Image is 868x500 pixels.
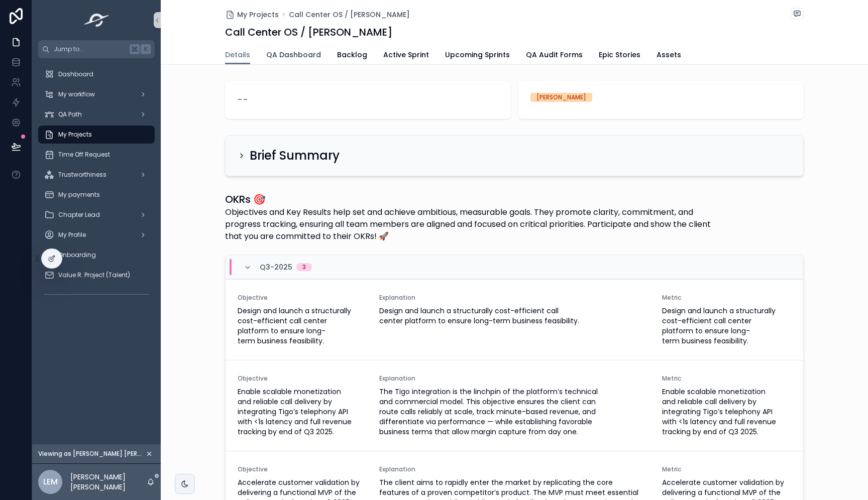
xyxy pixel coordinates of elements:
h1: Call Center OS / [PERSON_NAME] [225,25,392,39]
a: ObjectiveEnable scalable monetization and reliable call delivery by integrating Tigo’s telephony ... [226,360,803,451]
div: 3 [302,263,306,271]
span: QA Audit Forms [526,50,583,60]
a: QA Dashboard [266,46,321,66]
span: The Tigo integration is the linchpin of the platform’s technical and commercial model. This objec... [379,387,650,437]
span: Upcoming Sprints [445,50,510,60]
span: My Profile [58,231,86,239]
a: Trustworthiness [38,166,155,184]
button: Jump to...K [38,40,155,58]
a: ObjectiveDesign and launch a structurally cost-efficient call center platform to ensure long-term... [226,279,803,360]
span: QA Path [58,110,82,118]
a: My Projects [38,126,155,144]
span: Jump to... [54,45,126,53]
span: My workflow [58,90,95,98]
span: -- [237,93,248,107]
a: QA Audit Forms [526,46,583,66]
span: Explanation [379,465,650,473]
a: My payments [38,186,155,204]
span: Objective [238,294,367,302]
a: Dashboard [38,65,155,83]
span: Explanation [379,294,650,302]
span: Viewing as [PERSON_NAME] [PERSON_NAME] [38,450,144,458]
h1: OKRs 🎯 [225,192,728,206]
p: Objectives and Key Results help set and achieve ambitious, measurable goals. They promote clarity... [225,206,728,242]
a: Time Off Request [38,146,155,164]
span: Q3-2025 [260,262,292,272]
a: My workflow [38,85,155,103]
span: Assets [657,50,681,60]
div: scrollable content [32,58,161,315]
span: Dashboard [58,70,93,78]
a: Chapter Lead [38,206,155,224]
a: My Profile [38,226,155,244]
span: Metric [662,374,792,383]
span: LEM [43,476,58,488]
a: Backlog [337,46,367,66]
span: Design and launch a structurally cost-efficient call center platform to ensure long-term business... [379,306,650,326]
span: Enable scalable monetization and reliable call delivery by integrating Tigo’s telephony API with ... [238,387,367,437]
span: Chapter Lead [58,211,100,219]
a: Value R. Project (Talent) [38,266,155,284]
span: Active Sprint [383,50,429,60]
span: My payments [58,191,100,199]
p: [PERSON_NAME] [PERSON_NAME] [70,472,147,492]
a: My Projects [225,10,279,20]
img: App logo [81,12,113,28]
span: Explanation [379,374,650,383]
span: Objective [238,374,367,383]
span: Design and launch a structurally cost-efficient call center platform to ensure long-term business... [662,306,792,346]
span: Value R. Project (Talent) [58,271,130,279]
div: [PERSON_NAME] [536,93,586,102]
a: Upcoming Sprints [445,46,510,66]
span: Details [225,50,250,60]
a: Assets [657,46,681,66]
a: QA Path [38,105,155,123]
span: Backlog [337,50,367,60]
span: My Projects [58,131,92,139]
a: Epic Stories [599,46,640,66]
h2: Brief Summary [250,148,340,164]
span: Trustworthiness [58,171,106,179]
span: K [142,45,150,53]
span: Design and launch a structurally cost-efficient call center platform to ensure long-term business... [238,306,367,346]
span: QA Dashboard [266,50,321,60]
a: Call Center OS / [PERSON_NAME] [289,10,410,20]
span: Metric [662,465,792,473]
span: Objective [238,465,367,473]
span: Onboarding [58,251,96,259]
span: Epic Stories [599,50,640,60]
span: My Projects [237,10,279,20]
span: Enable scalable monetization and reliable call delivery by integrating Tigo’s telephony API with ... [662,387,792,437]
a: Details [225,46,250,65]
span: Metric [662,294,792,302]
a: Onboarding [38,246,155,264]
a: Active Sprint [383,46,429,66]
span: Time Off Request [58,151,110,159]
